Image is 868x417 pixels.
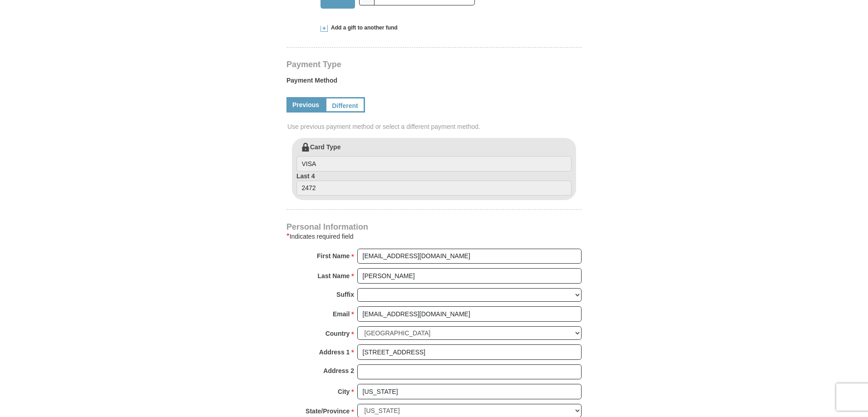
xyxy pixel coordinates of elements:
div: Indicates required field [286,231,582,242]
strong: Country [325,327,350,340]
a: Previous [286,97,325,113]
span: Add a gift to another fund [328,24,398,32]
label: Card Type [296,142,572,172]
strong: First Name [317,250,350,262]
span: Use previous payment method or select a different payment method. [287,122,582,131]
h4: Payment Type [286,61,582,68]
label: Payment Method [286,76,582,89]
strong: Email [333,308,350,320]
input: Last 4 [296,181,572,196]
strong: Address 2 [323,364,354,377]
strong: Last Name [318,270,350,282]
strong: Address 1 [319,346,350,358]
strong: Suffix [336,288,354,301]
label: Last 4 [296,172,572,196]
h4: Personal Information [286,223,582,231]
input: Card Type [296,156,572,172]
a: Different [325,97,365,113]
strong: City [338,385,350,398]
